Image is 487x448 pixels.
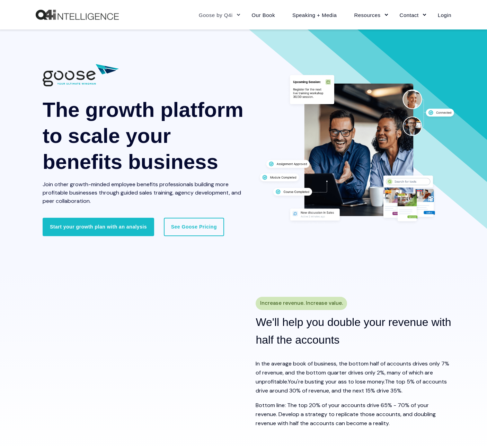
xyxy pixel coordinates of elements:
span: Increase revenue. Increase value. [260,298,343,308]
img: Two professionals working together at a desk surrounded by graphics displaying different features... [256,72,458,226]
a: Start your growth plan with an analysis [43,218,154,236]
span: The growth platform to scale your benefits business [43,98,244,173]
span: n the average book of business, the bottom half of accounts drives only 7% of revenue, and the bo... [256,360,449,385]
h2: We'll help you double your revenue with half the accounts [256,313,451,349]
span: You're busting your ass to lose money. [288,378,385,385]
img: 01882 Goose Q4i Logo wTag-CC [43,64,119,86]
a: Back to Home [36,10,119,20]
span: Bottom line: The top 20% of your accounts drive 65% - 70% of your revenue. Develop a strategy to ... [256,402,436,427]
a: See Goose Pricing [164,218,224,236]
img: Q4intelligence, LLC logo [36,10,119,20]
iframe: HubSpot Video [36,305,238,420]
span: Join other growth-minded employee benefits professionals building more profitable businesses thro... [43,181,241,205]
span: I [256,360,257,367]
